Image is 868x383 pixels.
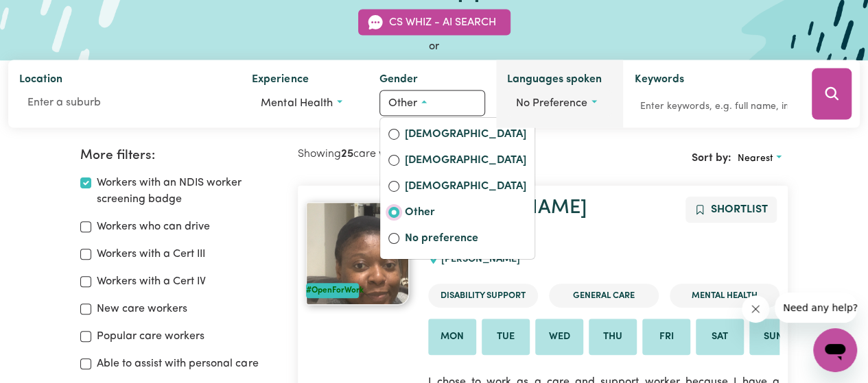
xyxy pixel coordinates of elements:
[8,38,860,55] div: or
[306,283,359,298] div: #OpenForWork
[642,319,690,356] li: Available on Fri
[306,202,412,305] a: Vivian#OpenForWork
[341,149,353,160] b: 25
[775,293,857,323] iframe: Message from company
[388,98,417,109] span: other
[428,284,538,308] li: Disability Support
[535,319,583,356] li: Available on Wed
[516,98,587,109] span: No preference
[749,319,797,356] li: Available on Sun
[252,90,357,116] button: Worker experience options
[813,328,857,372] iframe: Button to launch messaging window
[379,90,485,116] button: Worker gender preference
[670,284,779,308] li: Mental Health
[97,328,204,345] label: Popular care workers
[80,148,281,164] h2: More filters:
[261,98,332,109] span: Mental health
[634,96,793,117] input: Enter keywords, e.g. full name, interests
[97,356,258,372] label: Able to assist with personal care
[634,71,683,90] label: Keywords
[696,319,744,356] li: Available on Sat
[19,90,230,115] input: Enter a suburb
[358,10,511,36] button: CS Whiz - AI Search
[507,90,613,116] button: Worker language preferences
[482,319,530,356] li: Available on Tue
[405,230,526,249] label: No preference
[405,126,526,145] label: [DEMOGRAPHIC_DATA]
[691,153,731,164] span: Sort by:
[428,319,476,356] li: Available on Mon
[742,295,769,323] iframe: Close message
[379,71,418,90] label: Gender
[405,152,526,171] label: [DEMOGRAPHIC_DATA]
[8,10,83,21] span: Need any help?
[97,273,206,290] label: Workers with a Cert IV
[731,148,787,169] button: Sort search results
[812,69,852,120] button: Search
[97,219,210,235] label: Workers who can drive
[737,153,773,164] span: Nearest
[379,117,535,260] div: Worker gender preference
[306,202,409,305] img: View Vivian's profile
[685,197,777,223] button: Add to shortlist
[19,71,62,90] label: Location
[711,204,768,215] span: Shortlist
[428,241,528,278] div: [PERSON_NAME]
[97,301,187,317] label: New care workers
[252,71,308,90] label: Experience
[298,148,543,161] h2: Showing care workers
[405,178,526,197] label: [DEMOGRAPHIC_DATA]
[97,246,205,262] label: Workers with a Cert III
[507,71,602,90] label: Languages spoken
[405,204,526,223] label: Other
[589,319,637,356] li: Available on Thu
[97,175,281,208] label: Workers with an NDIS worker screening badge
[549,284,659,308] li: General Care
